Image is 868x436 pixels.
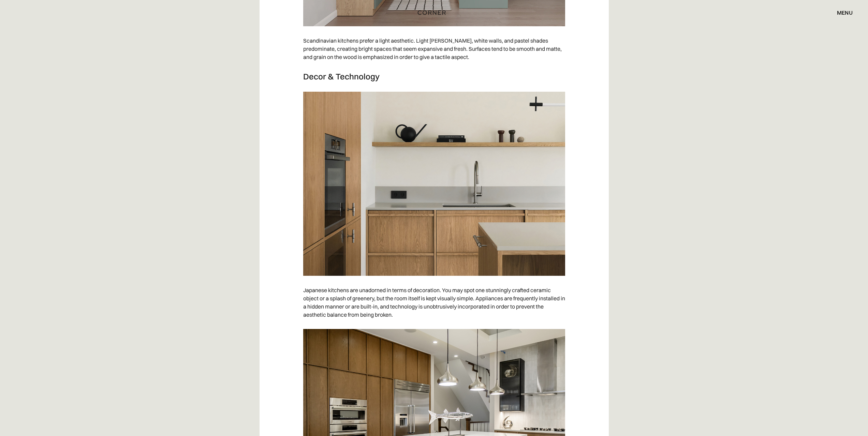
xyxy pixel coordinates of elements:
a: home [401,8,467,17]
div: menu [837,10,853,15]
p: Scandinavian kitchens prefer a light aesthetic. Light [PERSON_NAME], white walls, and pastel shad... [303,33,565,64]
p: Japanese kitchens are unadorned in terms of decoration. You may spot one stunningly crafted ceram... [303,283,565,322]
h3: Decor & Technology [303,71,565,81]
div: menu [830,7,853,18]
